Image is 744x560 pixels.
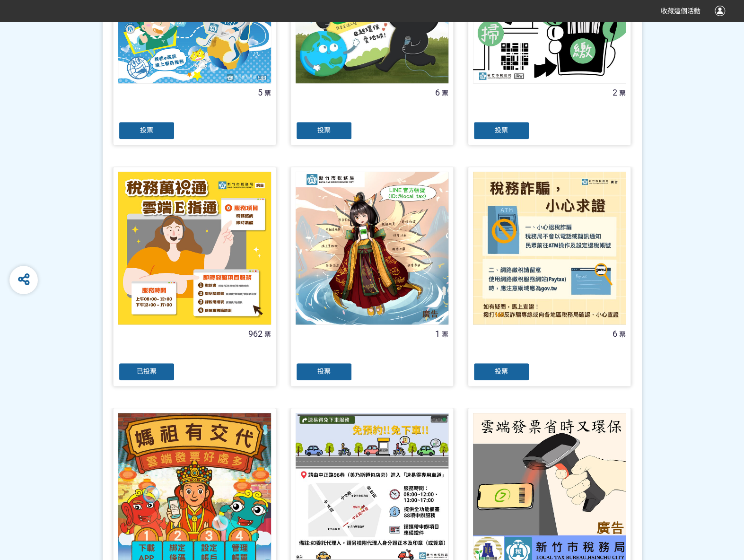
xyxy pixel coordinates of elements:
span: 票 [619,331,626,338]
span: 投票 [317,126,331,134]
span: 收藏這個活動 [661,7,700,15]
span: 已投票 [137,367,157,375]
span: 投票 [495,367,508,375]
span: 962 [248,329,263,339]
span: 票 [264,89,271,97]
a: 962票已投票 [113,166,276,386]
span: 1 [435,329,440,339]
span: 投票 [495,126,508,134]
a: 6票投票 [468,166,631,386]
span: 票 [442,331,448,338]
span: 6 [613,329,617,339]
span: 票 [619,89,626,97]
span: 票 [264,331,271,338]
span: 2 [613,87,617,97]
span: 5 [258,87,263,97]
a: 1票投票 [290,166,454,386]
span: 投票 [140,126,153,134]
span: 票 [442,89,448,97]
span: 6 [435,87,440,97]
span: 投票 [317,367,331,375]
